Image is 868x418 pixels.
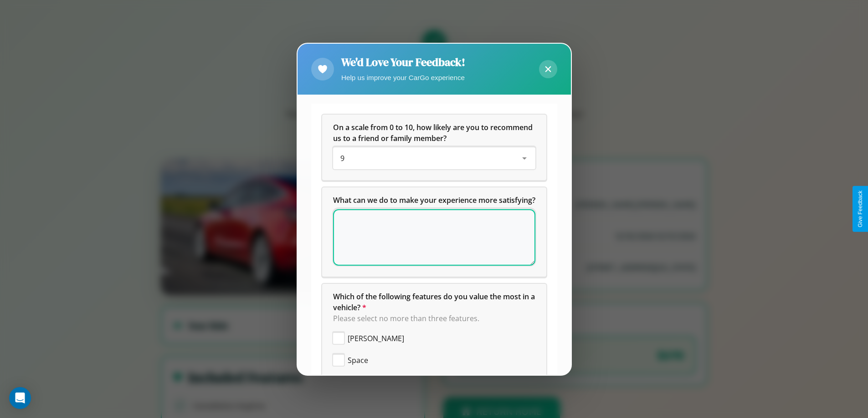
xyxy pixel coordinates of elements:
span: What can we do to make your experience more satisfying? [333,195,535,205]
div: Open Intercom Messenger [9,387,31,409]
span: Space [348,355,368,366]
div: On a scale from 0 to 10, how likely are you to recommend us to a friend or family member? [322,115,546,180]
span: Which of the following features do you value the most in a vehicle? [333,292,537,312]
h5: On a scale from 0 to 10, how likely are you to recommend us to a friend or family member? [333,122,535,144]
span: 9 [340,153,344,163]
div: Give Feedback [857,191,863,227]
span: Please select no more than three features. [333,313,479,323]
span: [PERSON_NAME] [348,333,404,344]
h2: We'd Love Your Feedback! [341,55,465,70]
div: On a scale from 0 to 10, how likely are you to recommend us to a friend or family member? [333,147,535,169]
p: Help us improve your CarGo experience [341,71,465,84]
